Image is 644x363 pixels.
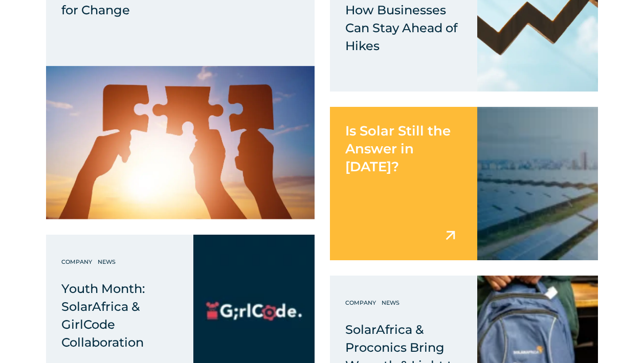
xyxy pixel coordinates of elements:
[61,281,145,350] span: Youth Month: SolarAfrica & GirlCode Collaboration
[46,66,315,219] img: SolarAfrica and Starsight Energy unite for change
[345,123,451,175] span: Is Solar Still the Answer in [DATE]?
[98,257,118,267] a: News
[61,257,95,267] a: Company
[477,107,598,260] img: Solar Energy Commercial and Industrial Wheeling
[345,298,379,308] a: Company
[441,226,459,244] img: arrow icon
[382,298,402,308] a: News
